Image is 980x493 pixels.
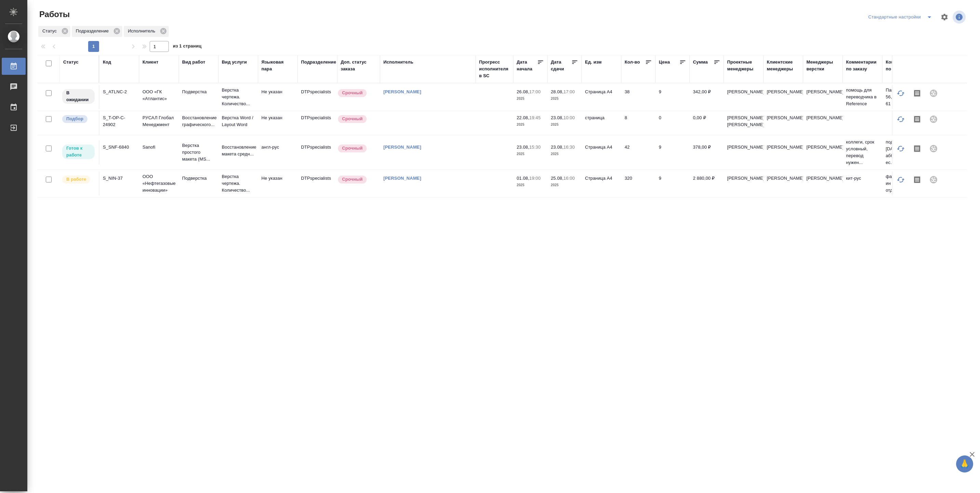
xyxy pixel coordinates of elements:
[383,145,421,150] a: [PERSON_NAME]
[727,59,760,72] div: Проектные менеджеры
[182,59,205,66] div: Вид работ
[886,87,918,107] p: Папки 54, 55, 56, 57, 58, 60, 61
[298,111,337,135] td: DTPspecialists
[763,140,803,164] td: [PERSON_NAME]
[142,88,175,102] p: ООО «ГК «Атлантис»
[301,59,336,66] div: Подразделение
[529,89,541,94] p: 17:00
[621,140,655,164] td: 42
[103,88,136,95] div: S_ATLNC-2
[479,59,510,79] div: Прогресс исполнителя в SC
[846,59,879,72] div: Комментарии по заказу
[582,172,621,195] td: Страница А4
[956,455,973,473] button: 🙏
[563,176,575,181] p: 16:00
[103,114,136,128] div: S_T-OP-C-24902
[846,87,879,107] p: помощь для переводчика в Reference
[582,140,621,164] td: Страница А4
[42,28,59,35] p: Статус
[867,12,936,23] div: split button
[551,59,571,72] div: Дата сдачи
[925,172,942,188] div: Проект не привязан
[298,85,337,109] td: DTPspecialists
[659,59,670,66] div: Цена
[222,59,247,66] div: Вид услуги
[925,111,942,127] div: Проект не привязан
[655,140,690,164] td: 9
[517,176,529,181] p: 01.08,
[182,114,215,128] p: Восстановление графического...
[222,87,255,107] p: Верстка чертежа. Количество...
[582,111,621,135] td: страница
[563,115,575,120] p: 10:00
[342,115,363,122] p: Срочный
[517,115,529,120] p: 22.08,
[124,26,169,37] div: Исполнитель
[173,42,202,52] span: из 1 страниц
[621,85,655,109] td: 38
[690,172,724,195] td: 2 880,00 ₽
[953,11,967,24] span: Посмотреть информацию
[66,90,91,103] p: В ожидании
[383,59,413,66] div: Исполнитель
[925,85,942,101] div: Проект не привязан
[846,175,879,182] p: кит-рус
[103,59,111,66] div: Код
[551,95,578,102] p: 2025
[517,89,529,94] p: 26.08,
[959,457,970,471] span: 🙏
[690,85,724,109] td: 342,00 ₽
[690,111,724,135] td: 0,00 ₽
[767,59,800,72] div: Клиентские менеджеры
[62,88,95,105] div: Исполнитель назначен, приступать к работе пока рано
[693,59,708,66] div: Сумма
[893,172,909,188] button: Обновить
[517,95,544,102] p: 2025
[886,139,918,166] p: подверстка в [DATE] аббревиатуры, ес...
[551,176,563,181] p: 25.08,
[621,111,655,135] td: 8
[261,59,294,72] div: Языковая пара
[893,140,909,157] button: Обновить
[517,121,544,128] p: 2025
[66,145,91,159] p: Готов к работе
[258,140,298,164] td: англ-рус
[655,172,690,195] td: 9
[551,115,563,120] p: 23.08,
[529,145,541,150] p: 15:30
[551,151,578,158] p: 2025
[806,88,839,95] p: [PERSON_NAME]
[182,88,215,95] p: Подверстка
[298,172,337,195] td: DTPspecialists
[763,85,803,109] td: [PERSON_NAME]
[563,89,575,94] p: 17:00
[724,172,763,195] td: [PERSON_NAME]
[103,144,136,151] div: S_SNF-6840
[103,175,136,182] div: S_NIN-37
[341,59,377,72] div: Доп. статус заказа
[182,175,215,182] p: Подверстка
[551,182,578,189] p: 2025
[582,85,621,109] td: Страница А4
[909,111,925,127] button: Скопировать мини-бриф
[342,176,363,183] p: Срочный
[222,173,255,194] p: Верстка чертежа. Количество...
[66,115,83,122] p: Подбор
[142,144,175,151] p: Sanofi
[529,176,541,181] p: 19:00
[342,145,363,152] p: Срочный
[625,59,640,66] div: Кол-во
[222,114,255,128] p: Верстка Word / Layout Word
[222,144,255,158] p: Восстановление макета средн...
[182,142,215,163] p: Верстка простого макета (MS...
[551,121,578,128] p: 2025
[925,140,942,157] div: Проект не привязан
[909,140,925,157] button: Скопировать мини-бриф
[724,140,763,164] td: [PERSON_NAME]
[517,151,544,158] p: 2025
[909,85,925,101] button: Скопировать мини-бриф
[846,139,879,166] p: коллеги, срок условный, перевод нужен...
[258,172,298,195] td: Не указан
[886,173,918,194] p: файлы в папке ин эти файлы отдам 04....
[128,28,158,35] p: Исполнитель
